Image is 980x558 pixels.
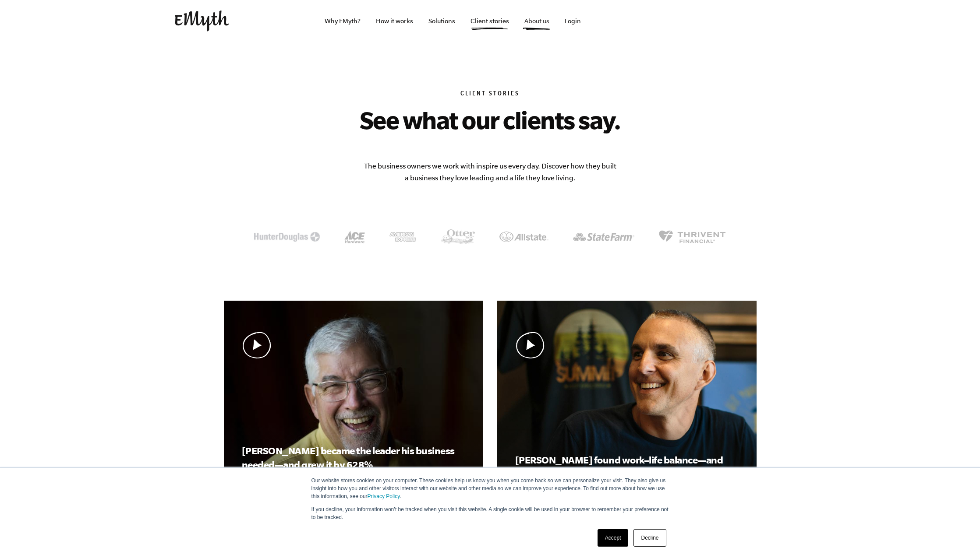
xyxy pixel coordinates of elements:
iframe: Embedded CTA [714,11,806,31]
h3: [PERSON_NAME] became the leader his business needed—and grew it by 628% [242,444,465,472]
img: Client [389,232,416,242]
a: Play Video Play Video [PERSON_NAME] found work–life balance—and grew his company by 176% Don Kick... [497,301,757,511]
a: Privacy Policy [368,493,400,499]
img: Client [344,231,365,243]
img: EMyth [175,11,229,32]
img: Client [659,230,726,243]
img: Play Video [515,332,545,358]
img: Client [441,229,475,244]
img: Play Video [242,332,272,358]
p: The business owners we work with inspire us every day. Discover how they built a business they lo... [363,160,617,184]
h2: See what our clients say. [304,106,677,134]
img: Client [499,232,548,242]
h6: Client Stories [224,90,757,99]
iframe: Embedded CTA [617,11,709,31]
h3: [PERSON_NAME] found work–life balance—and grew his company by 176% [515,453,738,481]
a: Decline [633,529,666,547]
a: Play Video Play Video [PERSON_NAME] became the leader his business needed—and grew it by 628% [PE... [224,301,483,511]
p: If you decline, your information won’t be tracked when you visit this website. A single cookie wi... [311,505,669,521]
img: Client [573,233,634,241]
img: Client [254,232,320,242]
a: Accept [598,529,629,547]
p: Our website stores cookies on your computer. These cookies help us know you when you come back so... [311,477,669,500]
